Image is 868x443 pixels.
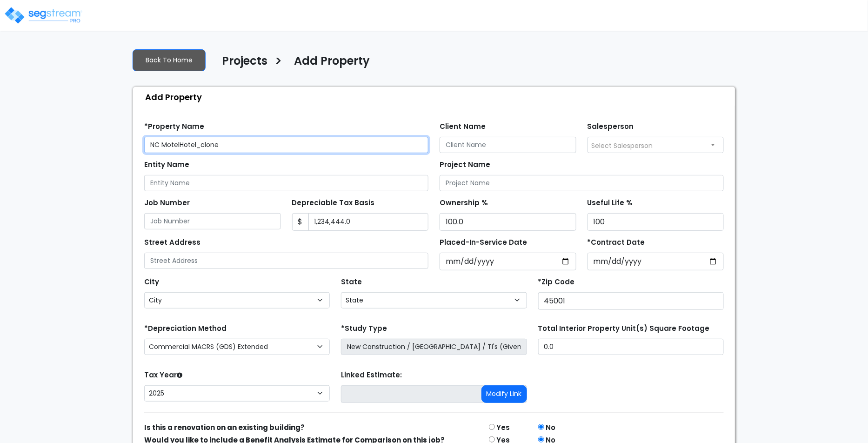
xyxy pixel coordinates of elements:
[144,198,190,208] label: Job Number
[144,253,428,269] input: Street Address
[292,213,309,231] span: $
[341,370,402,381] label: Linked Estimate:
[440,121,486,132] label: Client Name
[481,385,527,403] button: Modify Link
[144,237,200,248] label: Street Address
[440,137,576,153] input: Client Name
[144,213,281,229] input: Job Number
[294,54,370,70] h4: Add Property
[341,277,362,288] label: State
[144,160,189,170] label: Entity Name
[144,323,227,334] label: *Depreciation Method
[308,213,429,231] input: 0.00
[538,339,724,355] input: total square foot
[341,323,387,334] label: *Study Type
[222,54,267,70] h4: Projects
[292,198,375,208] label: Depreciable Tax Basis
[138,87,735,107] div: Add Property
[144,370,182,381] label: Tax Year
[592,141,653,150] span: Select Salesperson
[144,175,428,191] input: Entity Name
[215,54,267,74] a: Projects
[440,237,527,248] label: Placed-In-Service Date
[144,121,204,132] label: *Property Name
[538,277,575,288] label: *Zip Code
[440,198,488,208] label: Ownership %
[588,253,724,270] input: Purchase Date
[588,213,724,231] input: Useful Life %
[287,54,370,74] a: Add Property
[440,213,576,231] input: Ownership %
[588,198,633,208] label: Useful Life %
[144,277,159,288] label: City
[538,292,724,310] input: Zip Code
[440,160,490,170] label: Project Name
[588,121,634,132] label: Salesperson
[538,323,710,334] label: Total Interior Property Unit(s) Square Footage
[440,175,724,191] input: Project Name
[274,54,282,72] h3: >
[4,6,83,25] img: logo_pro_r.png
[144,423,305,432] strong: Is this a renovation on an existing building?
[546,423,556,433] label: No
[588,237,645,248] label: *Contract Date
[497,423,510,433] label: Yes
[144,137,428,153] input: Property Name
[133,49,206,71] a: Back To Home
